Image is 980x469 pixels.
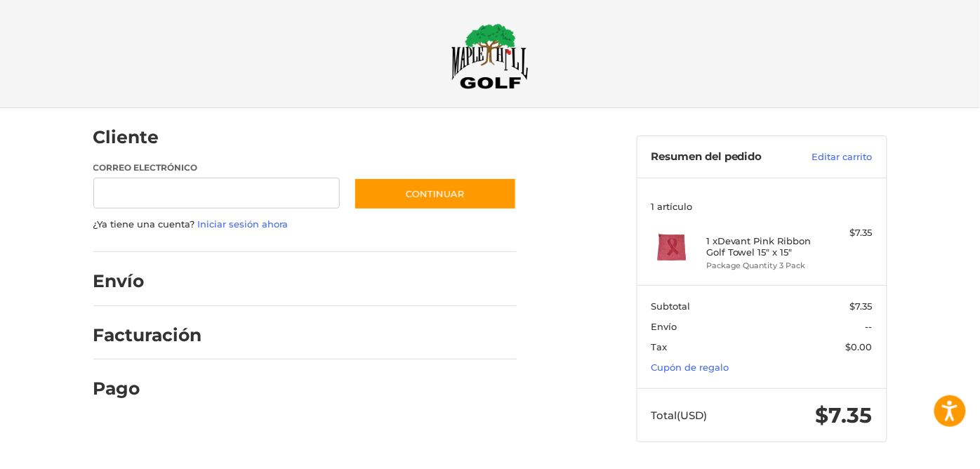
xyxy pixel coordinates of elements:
[850,300,873,312] span: $7.35
[651,300,690,312] span: Subtotal
[706,235,814,258] h4: 1 x Devant Pink Ribbon Golf Towel 15" x 15"
[93,324,202,346] h2: Facturación
[795,150,873,164] a: Editar carrito
[651,362,729,373] a: Cupón de regalo
[93,218,517,232] p: ¿Ya tiene una cuenta?
[651,341,667,352] span: Tax
[93,270,176,292] h2: Envío
[651,201,873,212] h3: 1 artículo
[651,321,677,332] span: Envío
[451,23,529,89] img: Maple Hill Golf
[651,409,707,422] span: Total (USD)
[817,226,873,240] div: $7.35
[93,126,176,148] h2: Cliente
[816,402,873,428] span: $7.35
[198,218,289,230] a: Iniciar sesión ahora
[354,178,517,210] button: Continuar
[846,341,873,352] span: $0.00
[93,161,340,174] label: Correo electrónico
[866,321,873,332] span: --
[651,150,795,164] h3: Resumen del pedido
[93,378,176,399] h2: Pago
[706,260,814,272] li: Package Quantity 3 Pack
